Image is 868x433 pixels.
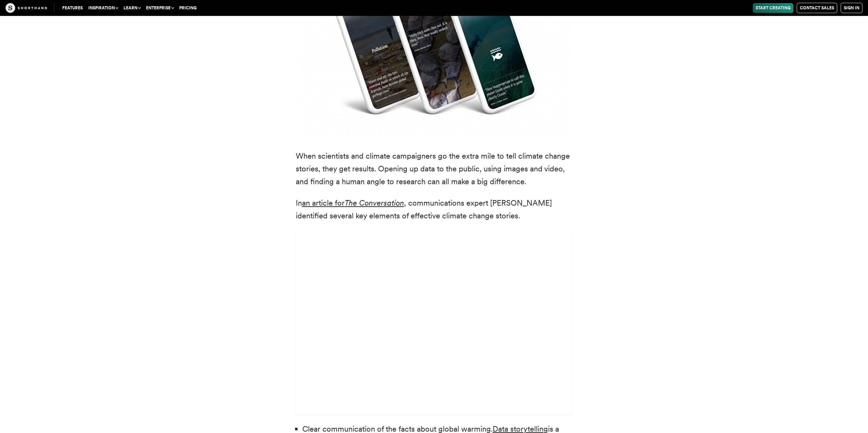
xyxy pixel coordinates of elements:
button: Enterprise [143,3,176,13]
a: Sign in [841,3,862,13]
em: The Conversation [345,198,404,207]
button: Learn [121,3,143,13]
iframe: Powerful, local stories can inspire us to take action on climate change [296,230,573,414]
p: When scientists and climate campaigners go the extra mile to tell climate change stories, they ge... [296,150,573,188]
a: Contact Sales [797,3,837,13]
a: an article forThe Conversation [302,198,404,207]
button: Inspiration [85,3,121,13]
a: Pricing [176,3,199,13]
p: In , communications expert [PERSON_NAME] identified several key elements of effective climate cha... [296,197,573,223]
a: Features [60,3,85,13]
img: The Craft [6,3,47,13]
a: Start Creating [753,3,793,13]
